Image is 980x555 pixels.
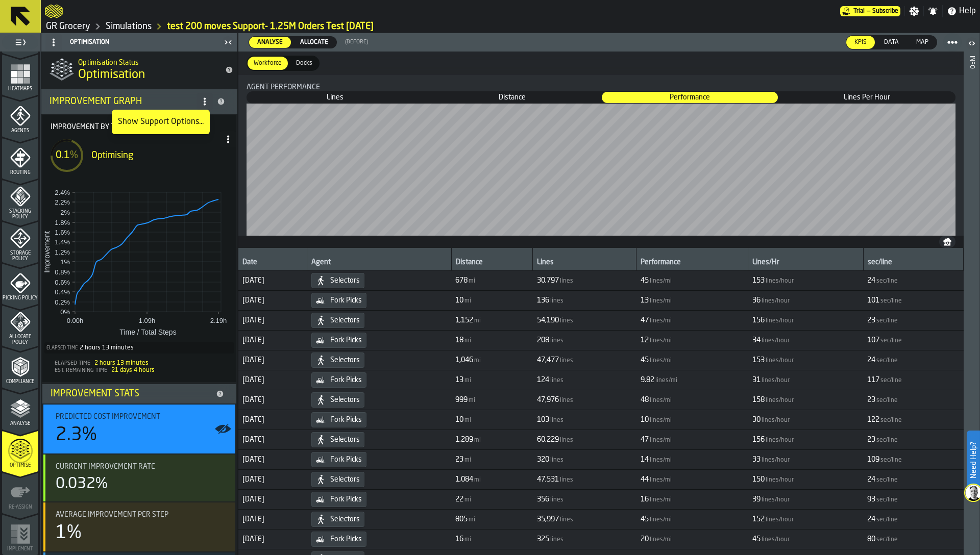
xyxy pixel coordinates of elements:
span: [DATE] [242,276,303,285]
span: Analyse [2,421,38,426]
span: 23 [867,396,875,404]
span: lines [560,317,573,324]
span: 48 [641,396,649,404]
nav: Breadcrumb [45,20,976,33]
li: menu Re-assign [2,472,38,513]
span: Current Improvement Rate [56,463,155,471]
span: lines/hour [762,297,790,305]
span: Selectors [330,396,360,404]
span: FormattedValue [867,356,899,364]
span: 10 [455,416,463,424]
span: 24 [867,276,875,285]
div: Title [56,413,227,421]
a: link-to-/wh/i/e451d98b-95f6-4604-91ff-c80219f9c36d [46,21,90,32]
span: Performance [602,92,777,103]
text: 2% [60,209,70,216]
div: Selectors [311,472,364,487]
span: FormattedValue [455,356,482,364]
span: mi [464,417,471,424]
span: FormattedValue [455,376,472,384]
span: FormattedValue [455,276,476,285]
span: mi [464,377,471,384]
span: Stacking Policy [2,209,38,220]
span: lines/hour [766,357,794,364]
span: Workforce [250,59,286,68]
span: FormattedValue [752,396,795,404]
span: FormattedValue [537,356,574,364]
span: Storage Policy [2,250,38,262]
li: menu Picking Policy [2,263,38,304]
span: 30 [752,416,761,424]
span: (Before) [345,39,368,45]
span: Routing [2,170,38,175]
div: Fork Picks [311,452,366,467]
span: lines/hour [766,317,794,324]
span: 47,976 [537,396,559,404]
span: FormattedValue [752,316,795,324]
span: 47 [641,316,649,324]
span: FormattedValue [641,276,673,285]
span: Heatmaps [2,86,38,92]
span: lines/hour [766,277,794,285]
span: Lines [248,92,423,103]
h2: Sub Title [78,57,217,67]
li: dropdown-item [112,110,210,134]
div: thumb [602,92,778,103]
label: Title [42,115,236,131]
span: 156 [752,316,765,324]
span: 208 [537,336,549,344]
div: thumb [249,37,291,48]
span: 117 [867,376,879,384]
li: menu Implement [2,514,38,555]
span: Fork Picks [330,336,362,344]
span: Help [959,5,976,17]
span: [DATE] [242,376,303,384]
li: menu Heatmaps [2,54,38,95]
label: button-switch-multi-KPIs [846,35,875,49]
span: Est. Remaining Time [55,368,107,373]
span: 34 [752,336,761,344]
div: Improvement Graph [50,96,197,107]
span: 2 hours 13 minutes [94,360,149,366]
span: FormattedValue [455,396,476,404]
span: 136 [537,296,549,305]
div: thumb [876,36,907,49]
span: lines [560,357,573,364]
span: 158 [752,396,765,404]
label: button-toggle-Toggle Full Menu [2,35,38,49]
span: FormattedValue [752,376,791,384]
span: sec/line [876,357,898,364]
text: 1% [60,258,70,266]
text: 2.4% [55,189,70,196]
span: FormattedValue [537,416,565,424]
text: Time / Total Steps [119,328,176,336]
span: Re-assign [2,504,38,510]
span: FormattedValue [752,276,795,285]
div: stat-Predicted Cost Improvement [43,405,235,453]
span: FormattedValue [455,316,482,324]
span: lines [550,337,563,344]
div: Fork Picks [311,412,366,427]
text: 1.2% [55,248,70,256]
span: 45 [641,276,649,285]
label: button-switch-multi-Lines Per Hour [778,91,955,104]
div: Show Support Options... [118,116,204,128]
div: thumb [779,92,955,103]
span: FormattedValue [641,316,673,324]
div: Fork Picks [311,372,366,388]
span: 999 [455,396,468,404]
div: Selectors [311,313,364,328]
span: Optimise [2,463,38,468]
span: 31 [752,376,761,384]
div: Selectors [311,273,364,288]
span: Selectors [330,276,360,285]
a: link-to-/wh/i/e451d98b-95f6-4604-91ff-c80219f9c36d/pricing/ [840,6,900,16]
label: button-toggle-Open [965,35,979,54]
text: 1.6% [55,229,70,236]
div: Fork Picks [311,333,366,348]
div: stat-Current Improvement Rate [43,455,235,501]
span: 21 days 4 hours [111,367,155,373]
span: Fork Picks [330,376,362,384]
span: FormattedValue [867,376,903,384]
label: Elapsed Time [46,345,78,351]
